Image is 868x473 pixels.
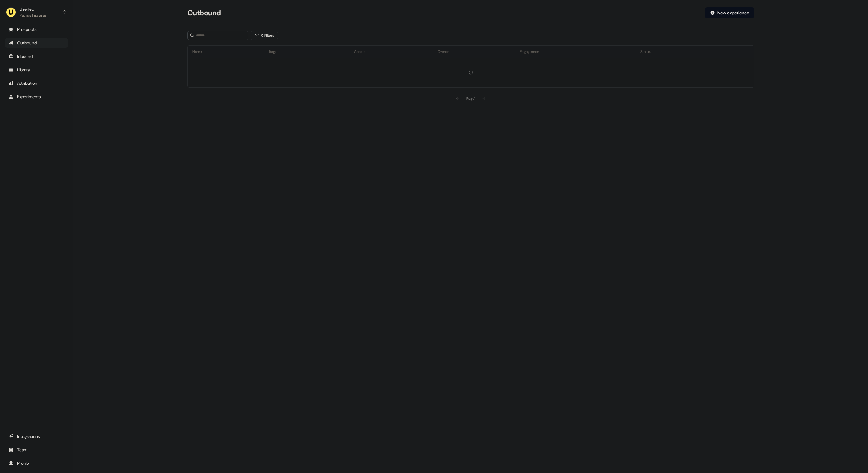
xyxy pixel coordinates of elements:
[5,92,68,102] a: Go to experiments
[9,433,64,439] div: Integrations
[9,460,64,466] div: Profile
[705,7,754,18] button: New experience
[9,67,64,73] div: Library
[9,94,64,100] div: Experiments
[20,12,46,18] div: Paulius Imbrasas
[5,51,68,61] a: Go to Inbound
[20,6,46,12] div: Userled
[5,445,68,455] a: Go to team
[5,65,68,75] a: Go to templates
[187,8,221,17] h3: Outbound
[5,5,68,20] button: UserledPaulius Imbrasas
[9,26,64,32] div: Prospects
[9,80,64,86] div: Attribution
[5,24,68,34] a: Go to prospects
[9,447,64,453] div: Team
[5,38,68,48] a: Go to outbound experience
[9,53,64,59] div: Inbound
[5,458,68,468] a: Go to profile
[251,31,278,40] button: 0 Filters
[9,40,64,46] div: Outbound
[5,78,68,88] a: Go to attribution
[5,431,68,441] a: Go to integrations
